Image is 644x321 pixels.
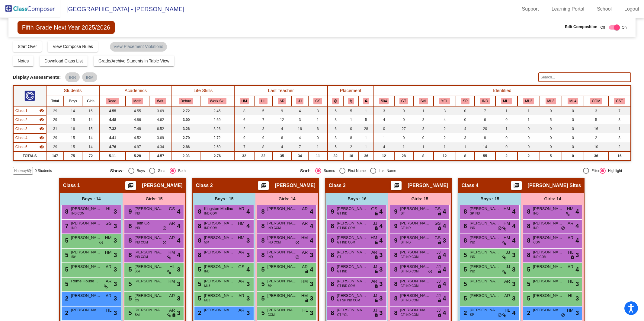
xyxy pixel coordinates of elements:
[328,106,343,115] td: 5
[126,115,149,124] td: 4.86
[308,106,328,115] td: 3
[374,124,394,133] td: 0
[39,117,44,122] mat-icon: visibility
[495,106,517,115] td: 1
[328,183,345,189] span: Class 3
[562,151,584,160] td: 0
[608,133,631,142] td: 3
[254,124,273,133] td: 3
[275,183,315,189] span: [PERSON_NAME]
[172,142,200,151] td: 2.86
[300,168,485,174] mat-radio-group: Select an option
[126,106,149,115] td: 4.55
[296,98,303,104] button: JJ
[374,151,394,160] td: 12
[359,142,373,151] td: 1
[475,151,495,160] td: 55
[379,98,389,104] button: 504
[394,124,413,133] td: 27
[291,96,308,106] th: Julie Jacobs
[134,168,145,173] div: Boys
[517,115,540,124] td: 1
[126,133,149,142] td: 4.52
[608,151,631,160] td: 16
[172,115,200,124] td: 3.00
[123,193,185,205] div: Girls: 15
[260,183,267,191] mat-icon: picture_as_pdf
[291,151,308,160] td: 34
[99,124,126,133] td: 7.32
[540,142,562,151] td: 0
[584,133,608,142] td: 2
[592,4,617,14] a: School
[388,193,451,205] div: Girls: 15
[44,59,83,63] span: Download Class List
[99,142,126,151] td: 4.76
[254,106,273,115] td: 5
[523,98,534,104] button: ML2
[456,106,475,115] td: 0
[456,133,475,142] td: 3
[456,151,475,160] td: 8
[456,115,475,124] td: 0
[359,133,373,142] td: 1
[434,106,456,115] td: 3
[18,59,29,63] span: Notes
[394,142,413,151] td: 1
[127,183,134,191] mat-icon: picture_as_pdf
[413,124,434,133] td: 3
[60,193,123,205] div: Boys : 14
[475,142,495,151] td: 14
[528,183,581,189] span: [PERSON_NAME] Sites
[308,133,328,142] td: 0
[18,44,37,49] span: Start Over
[461,183,478,189] span: Class 4
[13,56,34,66] button: Notes
[495,151,517,160] td: 2
[82,133,99,142] td: 14
[234,133,254,142] td: 9
[64,142,82,151] td: 15
[475,124,495,133] td: 20
[240,98,249,104] button: HM
[13,115,46,124] td: Mickie Petko - No Class Name
[64,124,82,133] td: 16
[622,25,626,30] span: On
[562,115,584,124] td: 0
[540,133,562,142] td: 0
[234,115,254,124] td: 6
[495,115,517,124] td: 0
[394,96,413,106] th: Gifted and Talented
[308,151,328,160] td: 11
[614,98,625,104] button: CST
[546,98,556,104] button: ML3
[13,124,46,133] td: Michelle Martin - No Class Name
[584,142,608,151] td: 10
[408,183,448,189] span: [PERSON_NAME]
[475,106,495,115] td: 7
[46,151,64,160] td: 147
[568,98,578,104] button: ML4
[413,106,434,115] td: 1
[513,183,520,191] mat-icon: picture_as_pdf
[155,98,166,104] button: Writ.
[608,142,631,151] td: 2
[343,96,359,106] th: Keep with students
[308,115,328,124] td: 1
[258,181,269,190] button: Print Students Details
[125,181,136,190] button: Print Students Details
[64,115,82,124] td: 15
[53,44,93,49] span: View Compose Rules
[565,24,598,30] span: Edit Composition
[40,56,88,66] button: Download Class List
[200,151,234,160] td: 2.76
[343,151,359,160] td: 16
[308,142,328,151] td: 1
[255,193,318,205] div: Girls: 14
[46,115,64,124] td: 29
[562,124,584,133] td: 0
[562,142,584,151] td: 0
[608,96,631,106] th: CAST-- Collaborative Academic Success Team
[359,106,373,115] td: 1
[328,151,343,160] td: 32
